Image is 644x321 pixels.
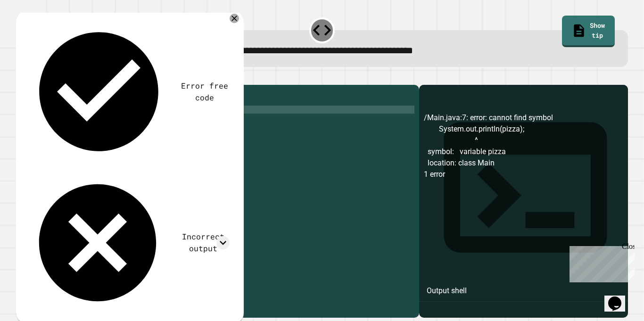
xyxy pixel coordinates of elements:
[177,231,230,254] div: Incorrect output
[604,283,635,312] iframe: To enrich screen reader interactions, please activate Accessibility in Grammarly extension settings
[180,80,230,103] div: Error free code
[4,4,65,60] div: Chat with us now!Close
[566,242,635,282] iframe: chat widget
[562,16,615,47] a: Show tip
[424,112,623,318] div: /Main.java:7: error: cannot find symbol System.out.println(pizza); ^ symbol: variable pizza locat...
